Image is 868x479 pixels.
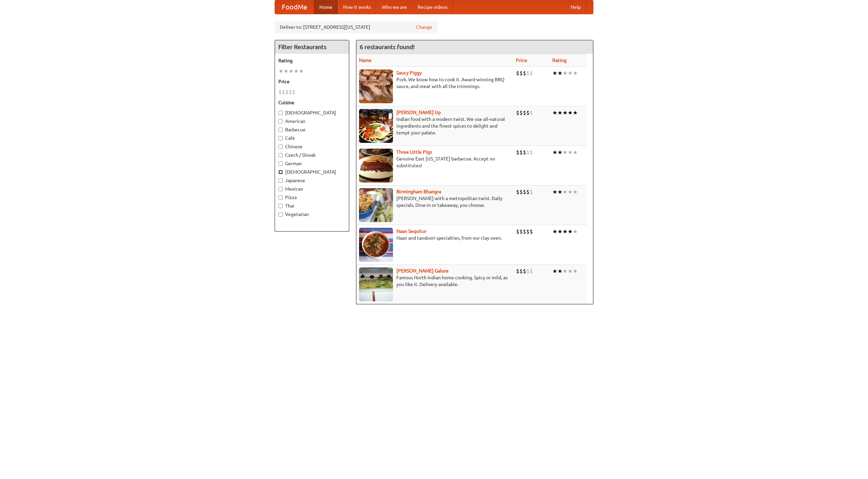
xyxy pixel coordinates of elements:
[285,88,289,96] li: $
[516,188,519,196] li: $
[563,69,568,77] li: ★
[278,161,283,166] input: German
[523,188,526,196] li: $
[278,194,346,201] label: Pizza
[278,126,346,133] label: Barbecue
[523,69,526,77] li: $
[568,188,573,196] li: ★
[557,69,563,77] li: ★
[278,88,282,96] li: $
[376,0,412,14] a: Who we are
[359,69,393,103] img: saucy.jpg
[359,155,511,169] p: Genuine East [US_STATE] barbecue. Accept no substitutes!
[563,149,568,156] li: ★
[568,109,573,116] li: ★
[299,67,304,75] li: ★
[278,119,283,124] input: American
[573,228,578,235] li: ★
[557,188,563,196] li: ★
[359,267,393,301] img: currygalore.jpg
[526,149,530,156] li: $
[552,228,557,235] li: ★
[292,88,295,96] li: $
[573,69,578,77] li: ★
[516,58,527,63] a: Price
[396,228,427,234] b: Naan Sequitur
[557,228,563,235] li: ★
[283,67,289,75] li: ★
[396,70,422,75] a: Saucy Piggy
[338,0,376,14] a: How it works
[360,44,415,50] ng-pluralize: 6 restaurants found!
[519,188,523,196] li: $
[530,109,533,116] li: $
[563,188,568,196] li: ★
[278,177,346,184] label: Japanese
[359,58,372,63] a: Name
[519,228,523,235] li: $
[396,149,432,155] a: Three Little Pigs
[314,0,338,14] a: Home
[275,40,349,54] h4: Filter Restaurants
[359,274,511,288] p: Famous North Indian home cooking. Spicy or mild, as you like it. Delivery available.
[396,189,441,194] a: Birmingham Bhangra
[289,88,292,96] li: $
[278,187,283,191] input: Mexican
[530,69,533,77] li: $
[278,212,283,217] input: Vegetarian
[563,267,568,275] li: ★
[568,69,573,77] li: ★
[278,143,346,150] label: Chinese
[523,228,526,235] li: $
[278,204,283,208] input: Thai
[526,267,530,275] li: $
[359,116,511,136] p: Indian food with a modern twist. We use all-natural ingredients and the finest spices to delight ...
[516,109,519,116] li: $
[552,58,567,63] a: Rating
[278,99,346,106] h5: Cuisine
[573,149,578,156] li: ★
[278,111,283,115] input: [DEMOGRAPHIC_DATA]
[557,267,563,275] li: ★
[278,202,346,209] label: Thai
[278,170,283,174] input: [DEMOGRAPHIC_DATA]
[573,109,578,116] li: ★
[396,268,449,274] a: [PERSON_NAME] Galore
[359,188,393,222] img: bhangra.jpg
[294,67,299,75] li: ★
[278,152,346,158] label: Czech / Slovak
[275,0,314,14] a: FoodMe
[563,109,568,116] li: ★
[282,88,285,96] li: $
[568,267,573,275] li: ★
[359,235,511,241] p: Naan and tandoori specialties, from our clay oven.
[523,149,526,156] li: $
[557,109,563,116] li: ★
[278,136,283,140] input: Cafe
[278,57,346,64] h5: Rating
[530,267,533,275] li: $
[573,188,578,196] li: ★
[565,0,586,14] a: Help
[359,149,393,182] img: littlepigs.jpg
[278,109,346,116] label: [DEMOGRAPHIC_DATA]
[526,188,530,196] li: $
[289,67,294,75] li: ★
[552,69,557,77] li: ★
[552,149,557,156] li: ★
[516,267,519,275] li: $
[396,110,441,115] a: [PERSON_NAME] Up
[552,267,557,275] li: ★
[278,178,283,183] input: Japanese
[278,78,346,85] h5: Price
[552,109,557,116] li: ★
[526,109,530,116] li: $
[278,153,283,157] input: Czech / Slovak
[359,109,393,143] img: curryup.jpg
[278,118,346,125] label: American
[568,149,573,156] li: ★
